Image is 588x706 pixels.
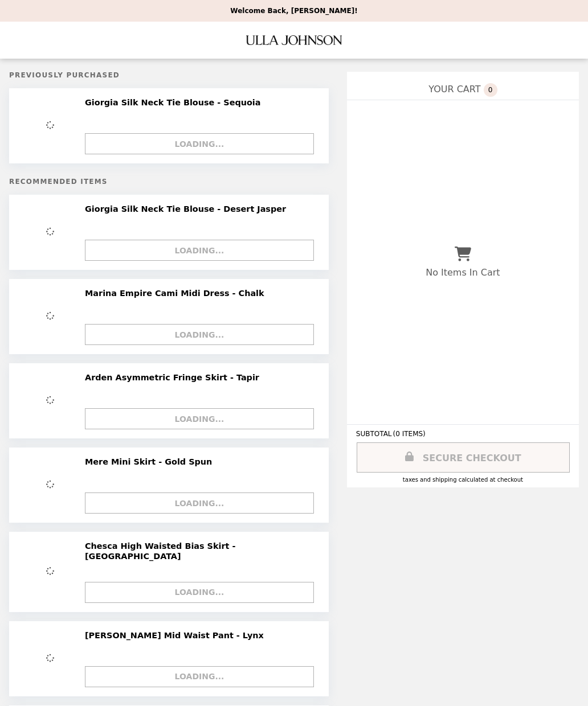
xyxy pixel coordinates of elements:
[356,430,393,438] span: SUBTOTAL
[85,204,291,214] h2: Giorgia Silk Neck Tie Blouse - Desert Jasper
[9,71,329,79] h5: Previously Purchased
[484,83,497,97] span: 0
[85,372,264,383] h2: Arden Asymmetric Fringe Skirt - Tapir
[85,97,265,108] h2: Giorgia Silk Neck Tie Blouse - Sequoia
[428,84,480,95] span: YOUR CART
[85,630,268,641] h2: [PERSON_NAME] Mid Waist Pant - Lynx
[85,457,217,467] h2: Mere Mini Skirt - Gold Spun
[393,430,426,438] span: ( 0 ITEMS )
[246,28,342,52] img: Brand Logo
[85,288,269,298] h2: Marina Empire Cami Midi Dress - Chalk
[85,541,312,562] h2: Chesca High Waisted Bias Skirt - [GEOGRAPHIC_DATA]
[9,178,329,186] h5: Recommended Items
[356,477,570,483] div: Taxes and Shipping calculated at checkout
[230,7,357,15] p: Welcome Back, [PERSON_NAME]!
[426,267,500,278] p: No Items In Cart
